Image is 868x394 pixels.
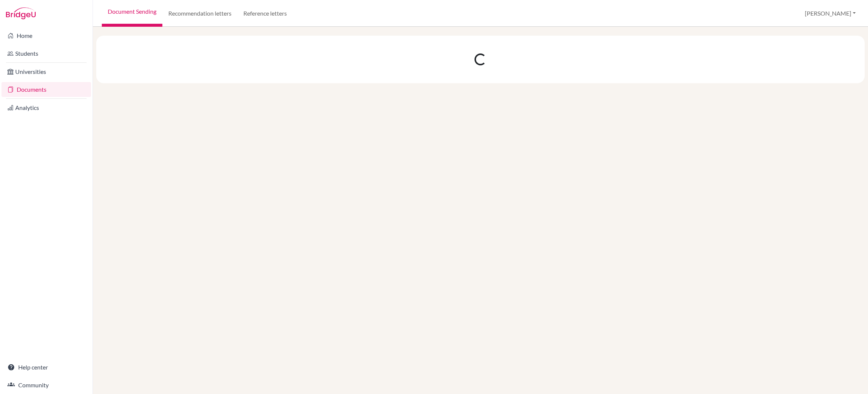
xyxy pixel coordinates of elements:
[1,64,91,79] a: Universities
[1,360,91,375] a: Help center
[6,7,36,19] img: Bridge-U
[1,28,91,43] a: Home
[1,378,91,393] a: Community
[1,100,91,115] a: Analytics
[1,82,91,97] a: Documents
[801,6,859,20] button: [PERSON_NAME]
[1,46,91,61] a: Students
